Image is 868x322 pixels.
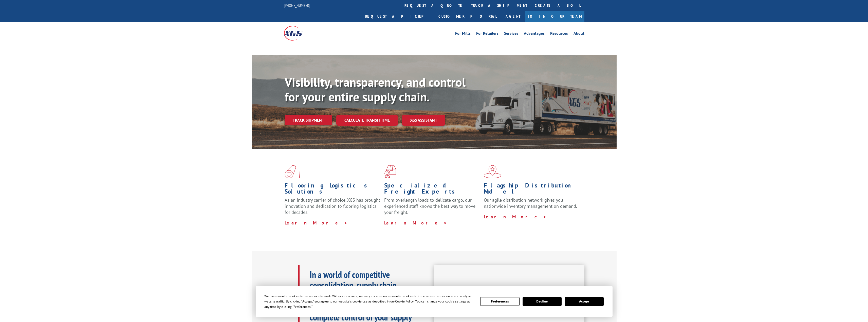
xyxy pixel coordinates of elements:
a: About [574,31,584,37]
a: Request a pickup [361,11,435,22]
p: From overlength loads to delicate cargo, our experienced staff knows the best way to move your fr... [384,197,480,220]
button: Accept [565,297,604,306]
a: Customer Portal [435,11,501,22]
a: XGS ASSISTANT [402,115,445,126]
a: Resources [550,31,568,37]
h1: Flooring Logistics Solutions [285,182,380,197]
img: xgs-icon-focused-on-flooring-red [384,165,396,178]
h1: Specialized Freight Experts [384,182,480,197]
img: xgs-icon-flagship-distribution-model-red [484,165,501,178]
a: For Retailers [476,31,498,37]
span: Cookie Policy [395,299,414,304]
b: Visibility, transparency, and control for your entire supply chain. [285,74,466,105]
img: xgs-icon-total-supply-chain-intelligence-red [285,165,300,178]
a: Learn More > [285,220,348,226]
a: Advantages [524,31,545,37]
a: Learn More > [384,220,447,226]
span: Preferences [293,305,311,309]
div: Cookie Consent Prompt [256,286,613,317]
a: Join Our Team [525,11,584,22]
a: Services [504,31,518,37]
span: Our agile distribution network gives you nationwide inventory management on demand. [484,197,577,209]
span: As an industry carrier of choice, XGS has brought innovation and dedication to flooring logistics... [285,197,380,215]
a: Learn More > [484,214,547,220]
a: Calculate transit time [336,115,398,126]
a: Agent [501,11,525,22]
a: Track shipment [285,115,332,125]
button: Decline [523,297,562,306]
a: For Mills [455,31,471,37]
h1: Flagship Distribution Model [484,182,580,197]
div: We use essential cookies to make our site work. With your consent, we may also use non-essential ... [264,293,474,309]
button: Preferences [480,297,519,306]
a: [PHONE_NUMBER] [284,3,310,8]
